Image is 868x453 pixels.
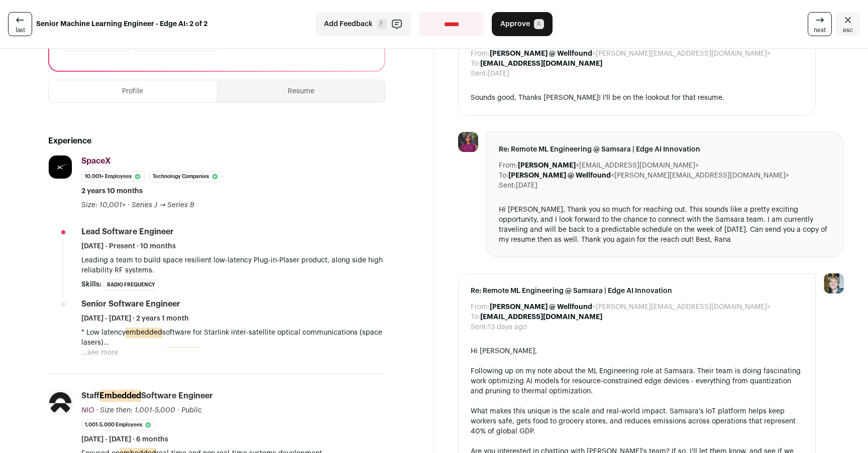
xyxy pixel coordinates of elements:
[81,279,101,289] span: Skills:
[490,302,771,312] dd: <[PERSON_NAME][EMAIL_ADDRESS][DOMAIN_NAME]>
[490,50,592,57] b: [PERSON_NAME] @ Wellfound
[49,156,72,179] img: e5c17caf2921cb359df06f267f70cea9100fc977a63e3fce2418c377f2bbb89c.jpg
[149,171,223,182] li: Technology Companies
[458,132,478,152] img: a5b2efbcf3158bb27267564a9c08e3873d2782228cdab0c64581b8abc69078a3.jpg
[516,181,537,191] dd: [DATE]
[499,161,518,171] dt: From:
[99,390,141,402] mark: Embedded
[824,273,844,293] img: 6494470-medium_jpg
[81,407,94,414] span: NIO
[534,19,544,29] span: A
[8,12,32,36] a: last
[492,12,553,36] button: Approve A
[81,226,174,237] div: Lead Software Engineer
[471,302,490,312] dt: From:
[480,314,602,321] b: [EMAIL_ADDRESS][DOMAIN_NAME]
[377,19,387,29] span: F
[518,161,699,171] dd: <[EMAIL_ADDRESS][DOMAIN_NAME]>
[490,49,771,59] dd: <[PERSON_NAME][EMAIL_ADDRESS][DOMAIN_NAME]>
[508,172,611,179] b: [PERSON_NAME] @ Wellfound
[165,347,201,358] mark: embedded
[480,60,602,67] b: [EMAIL_ADDRESS][DOMAIN_NAME]
[518,162,576,169] b: [PERSON_NAME]
[836,12,860,36] a: Close
[81,419,156,430] li: 1,001-5,000 employees
[81,157,111,165] span: SpaceX
[81,298,180,310] div: Senior Software Engineer
[499,144,831,155] span: Re: Remote ML Engineering @ Samsara | Edge AI Innovation
[218,80,385,102] button: Resume
[471,286,803,296] span: Re: Remote ML Engineering @ Samsara | Edge AI Innovation
[81,348,118,358] button: ...see more
[48,135,385,147] h2: Experience
[471,366,803,396] div: Following up on my note about the ML Engineering role at Samsara. Their team is doing fascinating...
[490,304,592,311] b: [PERSON_NAME] @ Wellfound
[128,200,130,210] span: ·
[132,202,194,209] span: Series J → Series B
[324,19,373,29] span: Add Feedback
[177,405,179,415] span: ·
[471,346,803,356] div: Hi [PERSON_NAME],
[499,181,516,191] dt: Sent:
[81,434,168,444] span: [DATE] - [DATE] · 6 months
[126,327,162,338] mark: embedded
[81,241,176,251] span: [DATE] - Present · 10 months
[500,19,530,29] span: Approve
[471,49,490,59] dt: From:
[81,328,385,348] p: * Low latency software for Starlink inter-satellite optical communications (space lasers)
[508,171,789,181] dd: <[PERSON_NAME][EMAIL_ADDRESS][DOMAIN_NAME]>
[471,59,480,69] dt: To:
[499,205,831,245] div: Hi [PERSON_NAME], Thank you so much for reaching out. This sounds like a pretty exciting opportun...
[843,26,853,34] span: esc
[103,279,158,290] li: Radio Frequency
[808,12,832,36] a: next
[81,390,213,401] div: Staff Software Engineer
[488,322,527,332] dd: 13 days ago
[471,312,480,322] dt: To:
[488,69,509,79] dd: [DATE]
[16,26,25,34] span: last
[81,314,189,324] span: [DATE] - [DATE] · 2 years 1 month
[81,186,143,196] span: 2 years 10 months
[81,202,126,209] span: Size: 10,001+
[315,12,411,36] button: Add Feedback F
[471,93,803,103] div: Sounds good, Thanks [PERSON_NAME]! I'll be on the lookout for that resume.
[49,80,217,102] button: Profile
[181,407,202,414] span: Public
[36,19,207,29] strong: Senior Machine Learning Engineer - Edge AI: 2 of 2
[471,322,488,332] dt: Sent:
[49,391,72,414] img: 2b62e2df026693614a1e5858517448707b6a4da54127d8f98ac6b45fdcf04f88
[814,26,826,34] span: next
[81,255,385,275] p: Leading a team to build space resilient low-latency Plug-in-Plaser product, along side high relia...
[81,171,145,182] li: 10,001+ employees
[471,406,803,436] div: What makes this unique is the scale and real-world impact. Samsara's IoT platform helps keep work...
[499,171,508,181] dt: To:
[471,69,488,79] dt: Sent:
[96,407,175,414] span: · Size then: 1,001-5,000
